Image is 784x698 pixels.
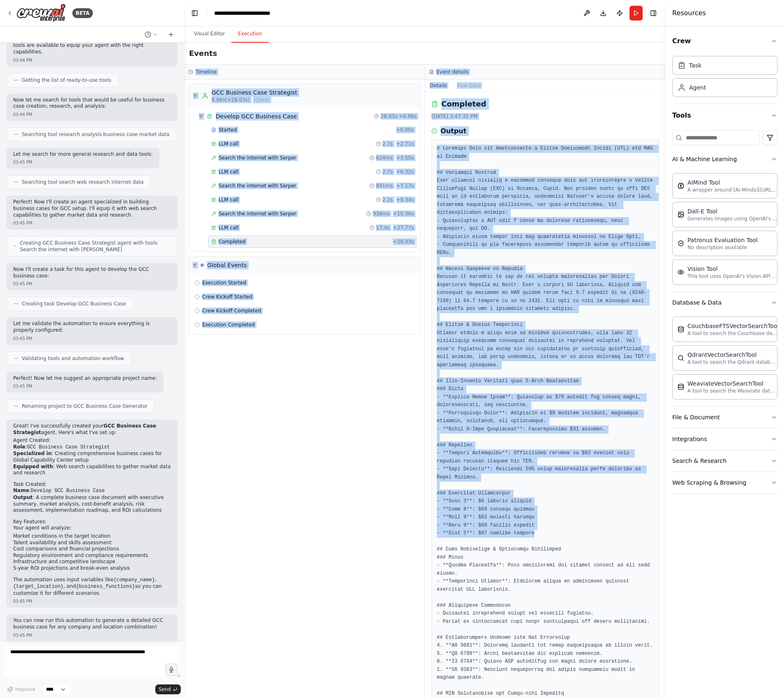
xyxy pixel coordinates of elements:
[13,375,157,382] p: Perfect! Now let me suggest an appropriate project name:
[440,126,466,136] h3: Output
[22,179,143,185] span: Searching tool search web research internet data
[13,533,171,540] li: Market conditions in the target location
[13,540,171,546] li: Talent availability and skills assessment
[425,80,452,91] button: Details
[13,584,63,589] code: {target_location}
[72,8,93,18] div: BETA
[687,330,778,337] p: A tool to search the Couchbase database for relevant information on internal documents.
[219,183,296,189] span: Search the internet with Serper
[202,321,255,328] span: Execution Completed
[687,207,778,215] div: Dall-E Tool
[193,92,198,99] span: ▼
[253,97,270,103] span: • 1 task
[15,686,35,693] span: Improve
[165,663,178,676] button: Click to speak your automation idea
[196,69,217,75] h3: Timeline
[13,151,153,158] p: Let me search for more general research and data tools:
[13,488,171,495] li: :
[13,617,171,630] p: You can now run this automation to generate a detailed GCC business case for any company and loca...
[189,48,217,59] h2: Events
[393,210,414,217] span: + 10.36s
[141,30,161,39] button: Switch to previous chat
[16,4,66,22] img: Logo
[202,280,246,286] span: Execution Started
[13,383,157,389] div: 03:45 PM
[383,169,393,175] span: 2.7s
[399,113,417,120] span: + 6.86s
[687,351,778,359] div: QdrantVectorSearchTool
[678,269,684,275] img: VisionTool
[431,113,659,120] div: [DATE] 3:47:32 PM
[214,9,296,17] nav: breadcrumb
[396,196,414,203] span: + 9.34s
[687,236,758,244] div: Patronus Evaluation Tool
[22,403,148,409] span: Renaming project to GCC Business Case Generator
[219,238,245,245] span: Completed
[13,525,171,532] p: Your agent will analyze:
[13,552,171,559] li: Regulatory environment and compliance requirements
[13,199,171,218] p: Perfect! Now I'll create an agent specialized in building business cases for GCC setup. I'll equi...
[202,307,261,314] span: Crew Kickoff Completed
[13,220,171,226] div: 03:45 PM
[672,148,777,170] button: AI & Machine Learning
[376,224,390,231] span: 17.4s
[27,444,110,450] code: GCC Business Case Strategist
[687,215,778,222] p: Generates images using OpenAI's Dall-E model.
[687,379,778,388] div: WeaviateVectorSearchTool
[189,7,201,19] button: Hide left sidebar
[198,113,203,120] span: ▼
[13,266,171,279] p: Now I'll create a task for this agent to develop the GCC business case:
[13,111,171,118] div: 03:44 PM
[13,444,171,451] li: :
[687,178,778,187] div: AIMind Tool
[212,88,297,97] div: GCC Business Case Strategist
[13,546,171,552] li: Cost comparisons and financial projections
[3,684,39,695] button: Improve
[687,273,778,280] p: This tool uses OpenAI's Vision API to describe the contents of an image.
[22,300,126,307] span: Creating task Develop GCC Business Case
[687,359,778,365] p: A tool to search the Qdrant database for relevant information on internal documents.
[219,155,296,161] span: Search the internet with Serper
[22,77,111,83] span: Getting the list of ready-to-use tools
[31,488,105,494] code: Develop GCC Business Case
[689,83,706,92] div: Agent
[187,25,231,43] button: Visual Editor
[396,169,414,175] span: + 6.32s
[396,127,414,133] span: + 0.00s
[13,444,25,450] strong: Role
[13,519,171,525] h2: Key Features:
[396,155,414,161] span: + 3.55s
[678,211,684,218] img: DallETool
[13,565,171,572] li: 5-year ROI projections and break-even analysis
[22,131,169,138] span: Searching tool research analysis business case market data
[678,240,684,247] img: PatronusEvalTool
[678,326,684,333] img: CouchbaseFTSVectorSearchTool
[202,294,252,300] span: Crew Kickoff Started
[376,155,393,161] span: 824ms
[13,321,171,333] p: Let me validate the automation to ensure everything is properly configured:
[219,141,238,147] span: LLM call
[672,472,777,493] button: Web Scraping & Browsing
[436,69,468,75] h3: Event details
[13,335,171,342] div: 03:45 PM
[13,437,171,444] h2: Agent Created:
[13,577,171,597] p: The automation uses input variables like , , and so you can customize it for different scenarios.
[13,97,171,110] p: Now let me search for tools that would be useful for business case creation, research, and analysis:
[672,53,777,104] div: Crew
[155,684,181,694] button: Send
[383,141,393,147] span: 2.7s
[13,598,171,604] div: 03:45 PM
[219,169,238,175] span: LLM call
[687,244,758,251] p: No description available
[219,196,238,203] span: LLM call
[672,127,777,500] div: Tools
[380,113,397,120] span: 28.03s
[687,322,779,330] div: CouchbaseFTSVectorSearchTool
[672,170,777,291] div: AI & Machine Learning
[164,30,178,39] button: Start a new chat
[13,495,32,500] strong: Output
[13,464,53,469] strong: Equipped with
[687,265,778,273] div: Vision Tool
[207,261,247,269] div: Global Events
[376,183,393,189] span: 841ms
